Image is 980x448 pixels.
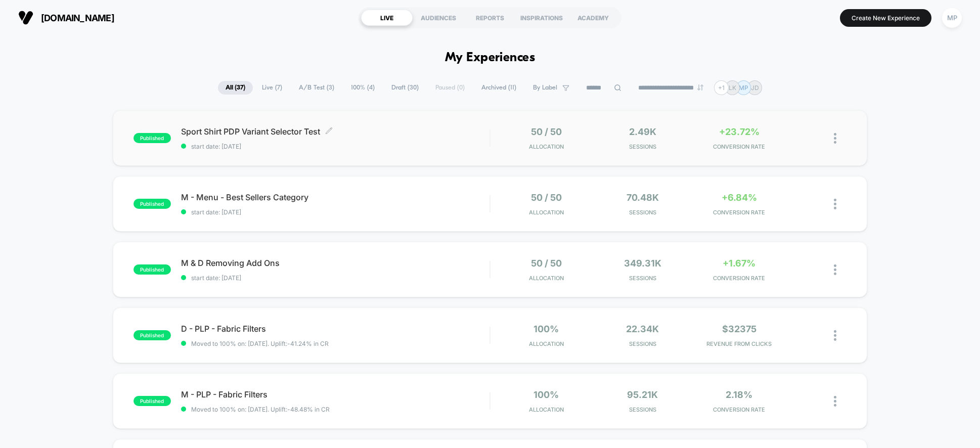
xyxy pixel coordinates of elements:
button: MP [939,8,965,28]
p: MP [739,84,748,92]
span: REVENUE FROM CLICKS [693,340,785,347]
img: close [834,396,836,407]
span: By Label [533,84,557,92]
p: LK [729,84,736,92]
span: Allocation [529,340,564,347]
span: A/B Test ( 3 ) [291,81,342,95]
span: start date: [DATE] [181,208,489,216]
span: +1.67% [723,258,755,268]
span: Moved to 100% on: [DATE] . Uplift: -41.24% in CR [191,340,329,347]
span: [DOMAIN_NAME] [41,13,114,23]
p: JD [751,84,759,92]
span: 70.48k [627,192,659,203]
img: close [834,264,836,275]
span: 2.18% [726,389,752,400]
span: 2.49k [629,126,656,137]
span: CONVERSION RATE [693,209,785,216]
div: REPORTS [464,10,516,26]
img: close [834,330,836,341]
span: Allocation [529,209,564,216]
span: Allocation [529,406,564,413]
span: 95.21k [627,389,658,400]
span: 50 / 50 [531,126,562,137]
button: Create New Experience [840,9,931,27]
span: $32375 [722,324,756,334]
span: 50 / 50 [531,192,562,203]
div: + 1 [714,80,729,95]
span: D - PLP - Fabric Filters [181,324,489,334]
span: start date: [DATE] [181,143,489,150]
div: ACADEMY [567,10,619,26]
span: 50 / 50 [531,258,562,268]
span: Sessions [597,406,688,413]
span: Allocation [529,275,564,282]
span: Allocation [529,143,564,150]
span: CONVERSION RATE [693,406,785,413]
span: CONVERSION RATE [693,143,785,150]
span: M - Menu - Best Sellers Category [181,192,489,202]
span: published [133,396,171,406]
span: Sport Shirt PDP Variant Selector Test [181,126,489,137]
span: All ( 37 ) [218,81,253,95]
img: close [834,199,836,209]
span: Live ( 7 ) [254,81,290,95]
span: Sessions [597,275,688,282]
span: 100% [533,389,559,400]
span: published [133,264,171,275]
span: Moved to 100% on: [DATE] . Uplift: -48.48% in CR [191,406,330,413]
span: Archived ( 11 ) [474,81,524,95]
span: published [133,133,171,143]
span: Sessions [597,340,688,347]
img: Visually logo [18,10,33,25]
span: Sessions [597,143,688,150]
div: MP [942,8,962,28]
span: 100% ( 4 ) [343,81,382,95]
span: M - PLP - Fabric Filters [181,389,489,399]
span: +23.72% [719,126,760,137]
span: 22.34k [626,324,659,334]
span: published [133,199,171,209]
img: end [697,84,703,91]
span: 349.31k [624,258,661,268]
span: M & D Removing Add Ons [181,258,489,268]
img: close [834,133,836,144]
span: start date: [DATE] [181,274,489,282]
span: +6.84% [722,192,757,203]
button: [DOMAIN_NAME] [15,10,117,26]
div: LIVE [361,10,413,26]
div: INSPIRATIONS [516,10,567,26]
div: AUDIENCES [413,10,464,26]
span: CONVERSION RATE [693,275,785,282]
span: 100% [533,324,559,334]
h1: My Experiences [445,51,536,65]
span: published [133,330,171,340]
span: Draft ( 30 ) [384,81,426,95]
span: Sessions [597,209,688,216]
